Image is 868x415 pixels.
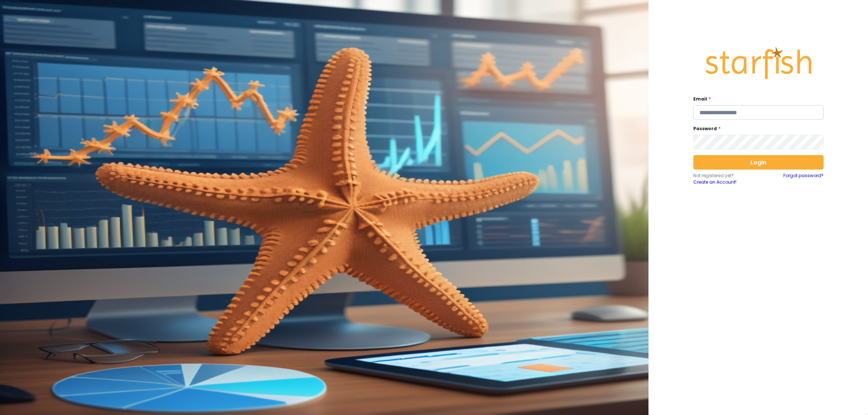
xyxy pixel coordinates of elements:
[693,125,819,132] label: Password
[693,96,819,102] label: Email
[693,179,758,185] a: Create an Account!
[783,172,824,185] a: Forgot password?
[704,40,813,86] img: Logo.42cb71d561138c82c4ab.png
[693,172,758,179] p: Not registered yet?
[693,155,824,170] button: Login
